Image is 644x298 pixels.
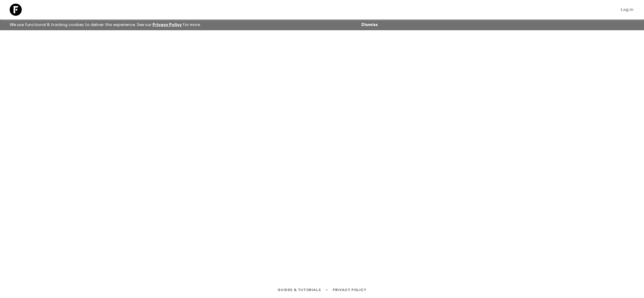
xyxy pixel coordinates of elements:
button: Dismiss [360,21,379,29]
a: Privacy Policy [152,23,182,27]
p: We use functional & tracking cookies to deliver this experience. See our for more. [7,19,203,30]
a: Guides & Tutorials [277,287,321,293]
a: Privacy Policy [333,287,366,293]
a: Log in [617,5,637,14]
